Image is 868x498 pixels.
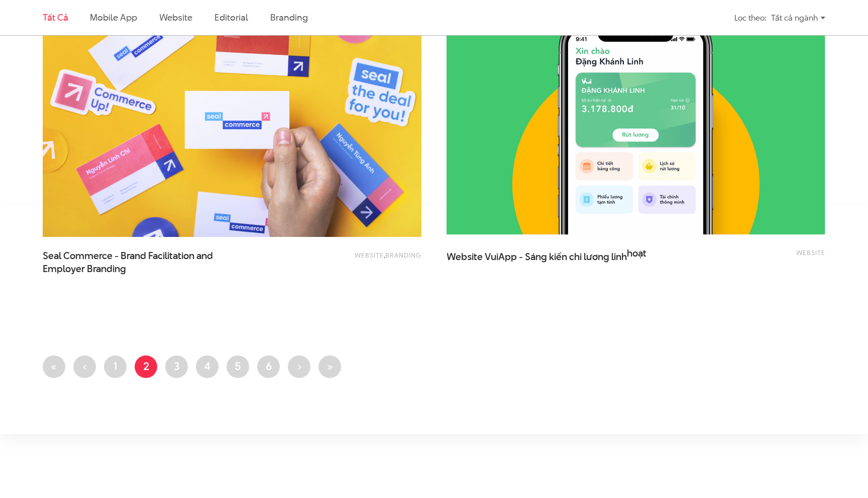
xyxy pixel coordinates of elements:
a: Mobile app [90,11,137,24]
span: › [297,358,301,374]
a: 6 [257,355,280,378]
a: Website VuiApp - Sáng kiến chi lương linhhoạt [447,247,647,272]
a: Tất cả [43,11,68,24]
a: Seal Commerce - Brand Facilitation andEmployer Branding [43,250,244,275]
a: Editorial [214,11,248,24]
a: 5 [227,355,249,378]
a: 1 [104,355,127,378]
div: , [270,250,421,270]
span: Employer Branding [43,263,126,276]
a: Website [355,251,384,260]
div: Tất cả ngành [771,9,825,27]
span: Seal Commerce - Brand Facilitation and [43,250,244,275]
a: Branding [385,251,421,260]
span: hoạt [627,247,646,260]
a: 3 [165,355,188,378]
span: « [51,358,57,374]
a: Branding [270,11,307,24]
div: Lọc theo: [734,9,766,27]
a: 4 [196,355,219,378]
span: Website VuiApp - Sáng kiến chi lương linh [447,247,647,272]
span: » [327,358,333,374]
a: Website [796,248,825,257]
a: Website [159,11,192,24]
span: ‹ [83,358,87,374]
